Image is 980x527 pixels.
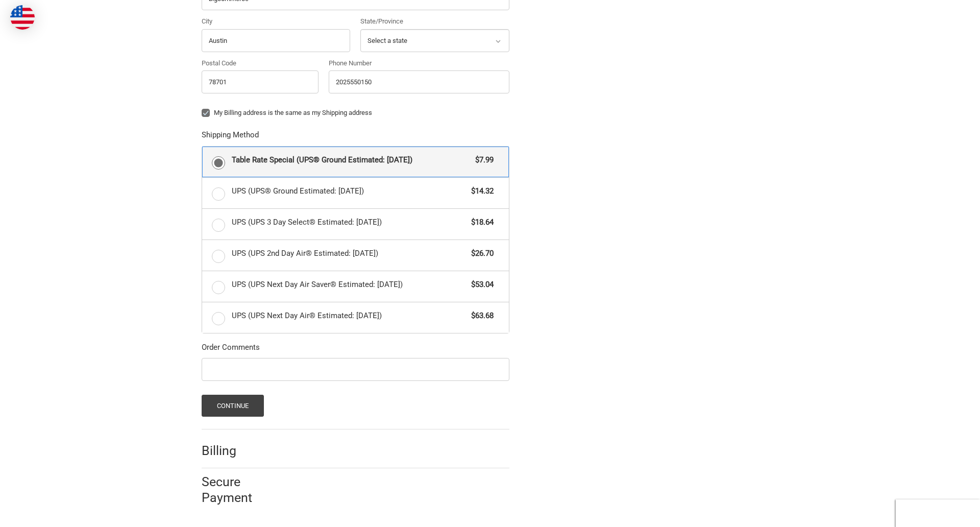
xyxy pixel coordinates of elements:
img: duty and tax information for United States [10,5,35,30]
span: UPS (UPS 3 Day Select® Estimated: [DATE]) [232,217,467,228]
span: UPS (UPS® Ground Estimated: [DATE]) [232,185,467,197]
legend: Shipping Method [202,129,259,146]
h2: Billing [202,443,261,459]
label: Postal Code [202,58,319,68]
label: My Billing address is the same as my Shipping address [202,109,509,117]
h2: Secure Payment [202,474,271,506]
label: City [202,16,351,27]
label: Phone Number [329,58,509,68]
span: UPS (UPS Next Day Air Saver® Estimated: [DATE]) [232,279,467,291]
span: $63.68 [467,310,494,322]
legend: Order Comments [202,342,260,358]
span: $7.99 [471,154,494,166]
label: State/Province [360,16,509,27]
span: UPS (UPS 2nd Day Air® Estimated: [DATE]) [232,248,467,259]
span: $53.04 [467,279,494,291]
span: $14.32 [467,185,494,197]
button: Continue [202,395,264,417]
span: Checkout [86,5,117,14]
span: $18.64 [467,217,494,228]
span: UPS (UPS Next Day Air® Estimated: [DATE]) [232,310,467,322]
span: $26.70 [467,248,494,259]
span: Table Rate Special (UPS® Ground Estimated: [DATE]) [232,154,471,166]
